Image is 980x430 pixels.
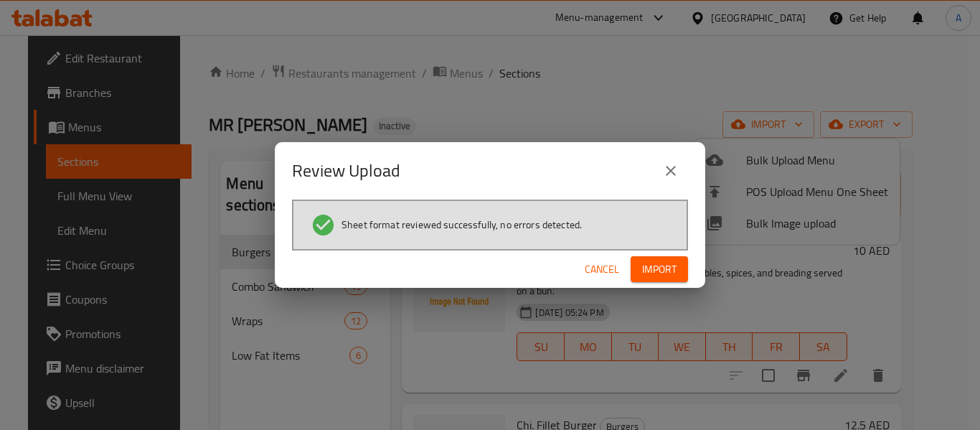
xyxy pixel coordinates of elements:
[341,218,582,232] span: Sheet format reviewed successfully, no errors detected.
[654,154,688,188] button: close
[631,256,688,283] button: Import
[642,261,677,279] span: Import
[292,159,400,182] h2: Review Upload
[585,261,619,279] span: Cancel
[579,256,625,283] button: Cancel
